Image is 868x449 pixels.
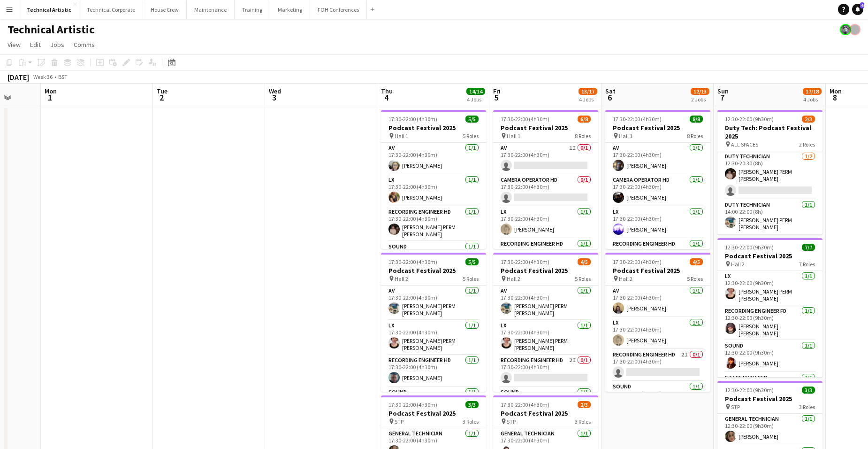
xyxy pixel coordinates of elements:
[74,40,95,49] span: Comms
[381,207,486,241] app-card-role: Recording Engineer HD1/117:30-22:00 (4h30m)[PERSON_NAME] PERM [PERSON_NAME]
[849,24,860,35] app-user-avatar: Gabrielle Barr
[381,266,486,275] h3: Podcast Festival 2025
[493,110,598,249] app-job-card: 17:30-22:00 (4h30m)6/8Podcast Festival 2025 Hall 18 RolesAV1I0/117:30-22:00 (4h30m) Camera Operat...
[799,403,815,410] span: 3 Roles
[270,0,310,19] button: Marketing
[605,207,710,239] app-card-role: LX1/117:30-22:00 (4h30m)[PERSON_NAME]
[690,116,703,123] span: 8/8
[501,401,549,408] span: 17:30-22:00 (4h30m)
[605,239,710,271] app-card-role: Recording Engineer HD1/117:30-22:00 (4h30m)
[388,258,437,265] span: 17:30-22:00 (4h30m)
[381,124,486,132] h3: Podcast Festival 2025
[717,238,822,377] app-job-card: 12:30-22:00 (9h30m)7/7Podcast Festival 2025 Hall 27 RolesLX1/112:30-22:00 (9h30m)[PERSON_NAME] PE...
[613,116,662,123] span: 17:30-22:00 (4h30m)
[578,401,591,408] span: 2/3
[381,320,486,355] app-card-role: LX1/117:30-22:00 (4h30m)[PERSON_NAME] PERM [PERSON_NAME]
[493,143,598,175] app-card-role: AV1I0/117:30-22:00 (4h30m)
[388,401,437,408] span: 17:30-22:00 (4h30m)
[803,88,822,95] span: 17/18
[466,88,485,95] span: 14/14
[507,275,520,282] span: Hall 2
[605,266,710,275] h3: Podcast Festival 2025
[691,96,709,103] div: 2 Jobs
[501,116,549,123] span: 17:30-22:00 (4h30m)
[395,275,408,282] span: Hall 2
[31,73,54,80] span: Week 36
[578,116,591,123] span: 6/8
[731,141,758,148] span: ALL SPACES
[493,253,598,392] app-job-card: 17:30-22:00 (4h30m)4/5Podcast Festival 2025 Hall 25 RolesAV1/117:30-22:00 (4h30m)[PERSON_NAME] PE...
[493,355,598,387] app-card-role: Recording Engineer HD2I0/117:30-22:00 (4h30m)
[267,92,281,103] span: 3
[716,92,729,103] span: 7
[157,87,168,95] span: Tue
[467,96,485,103] div: 4 Jobs
[725,116,774,123] span: 12:30-22:00 (9h30m)
[802,387,815,394] span: 3/3
[26,39,45,51] a: Edit
[575,132,591,139] span: 8 Roles
[717,110,822,234] app-job-card: 12:30-22:00 (9h30m)2/3Duty Tech: Podcast Festival 2025 ALL SPACES2 RolesDuty Technician1/212:30-2...
[381,110,486,249] app-job-card: 17:30-22:00 (4h30m)5/5Podcast Festival 2025 Hall 15 RolesAV1/117:30-22:00 (4h30m)[PERSON_NAME]LX1...
[717,200,822,234] app-card-role: Duty Technician1/114:00-22:00 (8h)[PERSON_NAME] PERM [PERSON_NAME]
[799,261,815,268] span: 7 Roles
[381,387,486,419] app-card-role: Sound1/1
[465,116,479,123] span: 5/5
[493,266,598,275] h3: Podcast Festival 2025
[802,116,815,123] span: 2/3
[493,207,598,239] app-card-role: LX1/117:30-22:00 (4h30m)[PERSON_NAME]
[717,306,822,341] app-card-role: Recording Engineer FD1/112:30-22:00 (9h30m)[PERSON_NAME] [PERSON_NAME]
[395,132,408,139] span: Hall 1
[501,258,549,265] span: 17:30-22:00 (4h30m)
[493,286,598,320] app-card-role: AV1/117:30-22:00 (4h30m)[PERSON_NAME] PERM [PERSON_NAME]
[717,271,822,306] app-card-role: LX1/112:30-22:00 (9h30m)[PERSON_NAME] PERM [PERSON_NAME]
[493,409,598,418] h3: Podcast Festival 2025
[687,132,703,139] span: 8 Roles
[381,87,393,95] span: Thu
[828,92,842,103] span: 8
[492,92,501,103] span: 5
[381,253,486,392] app-job-card: 17:30-22:00 (4h30m)5/5Podcast Festival 2025 Hall 25 RolesAV1/117:30-22:00 (4h30m)[PERSON_NAME] PE...
[388,116,437,123] span: 17:30-22:00 (4h30m)
[493,87,501,95] span: Fri
[799,141,815,148] span: 2 Roles
[725,387,774,394] span: 12:30-22:00 (9h30m)
[79,0,143,19] button: Technical Corporate
[493,387,598,419] app-card-role: Sound1/1
[605,253,710,392] app-job-card: 17:30-22:00 (4h30m)4/5Podcast Festival 2025 Hall 25 RolesAV1/117:30-22:00 (4h30m)[PERSON_NAME]LX1...
[717,87,729,95] span: Sun
[840,24,851,35] app-user-avatar: Krisztian PERM Vass
[830,87,842,95] span: Mon
[605,110,710,249] app-job-card: 17:30-22:00 (4h30m)8/8Podcast Festival 2025 Hall 18 RolesAV1/117:30-22:00 (4h30m)[PERSON_NAME]Cam...
[395,418,404,425] span: STP
[493,320,598,355] app-card-role: LX1/117:30-22:00 (4h30m)[PERSON_NAME] PERM [PERSON_NAME]
[46,39,68,51] a: Jobs
[381,143,486,175] app-card-role: AV1/117:30-22:00 (4h30m)[PERSON_NAME]
[235,0,270,19] button: Training
[310,0,367,19] button: FOH Conferences
[802,244,815,251] span: 7/7
[717,414,822,446] app-card-role: General Technician1/112:30-22:00 (9h30m)[PERSON_NAME]
[143,0,187,19] button: House Crew
[717,341,822,372] app-card-role: Sound1/112:30-22:00 (9h30m)[PERSON_NAME]
[619,132,632,139] span: Hall 1
[8,40,21,49] span: View
[8,72,29,82] div: [DATE]
[605,286,710,317] app-card-role: AV1/117:30-22:00 (4h30m)[PERSON_NAME]
[463,132,479,139] span: 5 Roles
[465,401,479,408] span: 3/3
[381,409,486,418] h3: Podcast Festival 2025
[507,132,520,139] span: Hall 1
[155,92,168,103] span: 2
[463,275,479,282] span: 5 Roles
[717,252,822,260] h3: Podcast Festival 2025
[507,418,516,425] span: STP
